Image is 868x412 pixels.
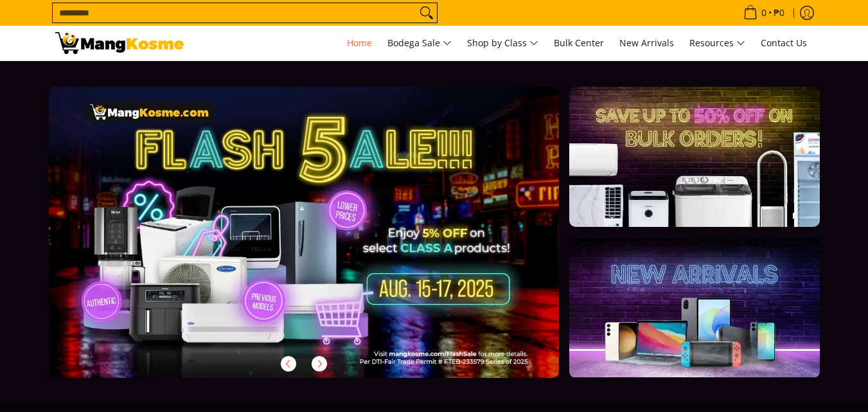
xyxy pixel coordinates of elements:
a: More [49,87,601,399]
button: Search [416,3,437,22]
a: New Arrivals [613,26,680,60]
span: 0 [759,8,768,17]
a: Contact Us [754,26,813,60]
a: Shop by Class [461,26,545,60]
button: Previous [274,350,303,378]
span: Bodega Sale [387,35,452,51]
a: Home [341,26,378,60]
span: Resources [689,35,745,51]
span: New Arrivals [619,37,674,49]
a: Resources [683,26,752,60]
span: Shop by Class [467,35,538,51]
span: Home [347,37,372,49]
span: Contact Us [761,37,807,49]
img: Mang Kosme: Your Home Appliances Warehouse Sale Partner! [55,32,184,54]
a: Bodega Sale [381,26,458,60]
button: Next [305,350,333,378]
span: • [740,6,788,20]
span: Bulk Center [554,37,604,49]
a: Bulk Center [547,26,610,60]
span: ₱0 [772,8,786,17]
nav: Main Menu [197,26,813,60]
